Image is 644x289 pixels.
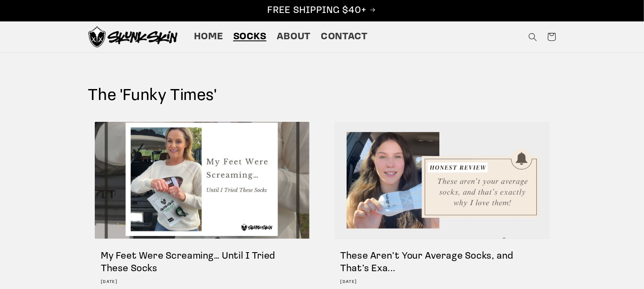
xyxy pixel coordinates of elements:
[88,26,177,47] img: Skunk Skin Anti-Odor Socks.
[233,31,267,43] span: Socks
[9,4,635,17] p: FREE SHIPPING $40+
[194,31,223,43] span: Home
[341,250,544,275] a: These Aren’t Your Average Socks, and That’s Exa...
[88,85,556,106] h1: The 'Funky Times'
[277,31,311,43] span: About
[101,250,304,275] a: My Feet Were Screaming… Until I Tried These Socks
[228,25,271,48] a: Socks
[321,31,367,43] span: Contact
[316,25,373,48] a: Contact
[271,25,316,48] a: About
[524,28,542,46] summary: Search
[189,25,228,48] a: Home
